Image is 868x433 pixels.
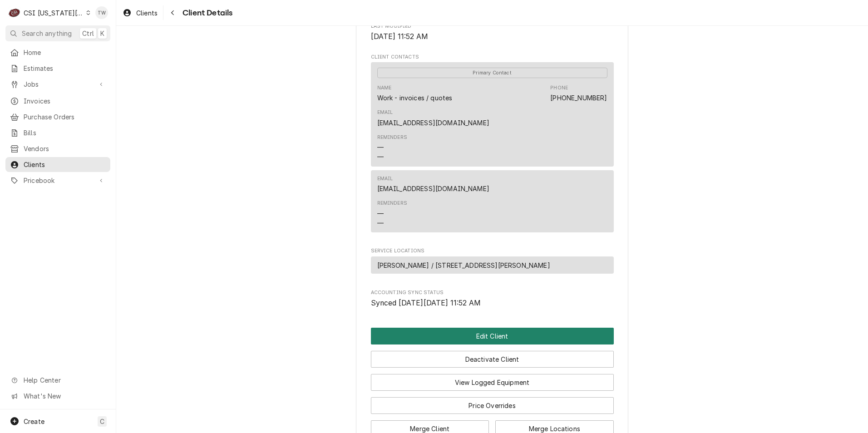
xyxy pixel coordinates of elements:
span: Clients [136,8,158,18]
div: Last Modified [371,23,614,42]
a: Vendors [5,141,110,156]
div: TW [95,6,108,19]
span: C [100,417,104,426]
div: Service Locations [371,247,614,278]
a: [EMAIL_ADDRESS][DOMAIN_NAME] [377,185,489,192]
div: Tori Warrick's Avatar [95,6,108,19]
div: Reminders [377,200,407,207]
div: Client Contacts [371,54,614,236]
button: Deactivate Client [371,351,614,368]
div: Contact [371,62,614,167]
span: Pricebook [24,176,92,185]
span: Create [24,418,44,425]
a: Go to Jobs [5,77,110,92]
a: Go to Help Center [5,373,110,388]
div: Work - invoices / quotes [377,93,453,103]
button: Price Overrides [371,397,614,414]
span: Last Modified [371,31,614,42]
span: [PERSON_NAME] / [STREET_ADDRESS][PERSON_NAME] [377,261,550,270]
span: Vendors [24,144,106,153]
div: Name [377,84,392,92]
div: Phone [550,84,607,103]
div: C [8,6,21,19]
span: What's New [24,391,105,401]
span: Jobs [24,79,92,89]
div: — [377,152,384,162]
div: Accounting Sync Status [371,289,614,309]
div: Email [377,109,489,127]
span: Home [24,48,106,57]
div: CSI [US_STATE][GEOGRAPHIC_DATA]. [24,8,84,18]
span: Purchase Orders [24,112,106,122]
div: Email [377,175,489,193]
span: Client Contacts [371,54,614,61]
div: Button Group Row [371,328,614,344]
div: Client Contacts List [371,62,614,236]
span: Client Details [180,7,232,19]
span: [DATE] 11:52 AM [371,32,428,41]
div: CSI Kansas City.'s Avatar [8,6,21,19]
span: Bills [24,128,106,138]
div: Email [377,175,393,182]
a: Go to Pricebook [5,173,110,188]
span: Clients [24,160,106,169]
span: K [100,29,104,38]
span: Primary Contact [377,68,607,78]
a: Invoices [5,93,110,108]
div: Button Group Row [371,368,614,391]
a: Purchase Orders [5,109,110,124]
div: — [377,218,384,228]
span: Synced [DATE][DATE] 11:52 AM [371,299,481,307]
span: Accounting Sync Status [371,289,614,296]
span: Ctrl [82,29,94,38]
button: View Logged Equipment [371,374,614,391]
div: Name [377,84,453,103]
div: Reminders [377,200,407,227]
a: Clients [119,5,161,20]
a: [PHONE_NUMBER] [550,94,607,102]
button: Navigate back [165,5,180,20]
a: Home [5,45,110,60]
button: Search anythingCtrlK [5,25,110,41]
a: Estimates [5,61,110,76]
span: Search anything [22,29,72,38]
span: Help Center [24,375,105,385]
a: Go to What's New [5,389,110,403]
span: Estimates [24,64,106,73]
a: [EMAIL_ADDRESS][DOMAIN_NAME] [377,119,489,127]
div: Service Location [371,256,614,274]
div: Reminders [377,134,407,162]
button: Edit Client [371,328,614,344]
div: Primary [377,67,607,78]
a: Clients [5,157,110,172]
div: Contact [371,170,614,232]
div: — [377,143,384,152]
div: Phone [550,84,568,92]
a: Bills [5,125,110,140]
div: Reminders [377,134,407,141]
div: Button Group Row [371,344,614,368]
div: Button Group Row [371,391,614,414]
div: — [377,209,384,218]
span: Service Locations [371,247,614,255]
span: Accounting Sync Status [371,298,614,309]
span: Invoices [24,96,106,106]
div: Email [377,109,393,116]
span: Last Modified [371,23,614,30]
div: Service Locations List [371,256,614,278]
